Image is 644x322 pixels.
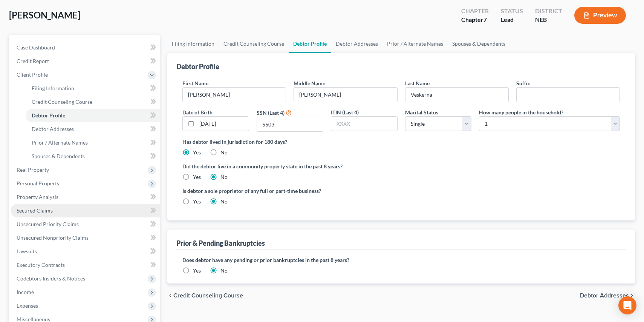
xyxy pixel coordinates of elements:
[193,198,201,205] label: Yes
[535,7,562,15] div: District
[17,58,49,64] span: Credit Report
[183,88,286,102] input: --
[11,231,160,245] a: Unsecured Nonpriority Claims
[405,108,438,116] label: Marital Status
[574,7,626,24] button: Preview
[11,258,160,272] a: Executory Contracts
[220,198,228,205] label: No
[382,35,448,53] a: Prior / Alternate Names
[17,234,89,241] span: Unsecured Nonpriority Claims
[32,85,74,91] span: Filing Information
[580,293,635,299] button: Debtor Addresses chevron_right
[32,99,92,105] span: Credit Counseling Course
[517,88,620,102] input: --
[176,239,265,248] div: Prior & Pending Bankruptcies
[11,245,160,258] a: Lawsuits
[193,173,201,181] label: Yes
[17,289,34,295] span: Income
[257,117,323,131] input: XXXX
[17,221,79,227] span: Unsecured Priority Claims
[483,16,487,23] span: 7
[479,108,563,116] label: How many people in the household?
[176,62,219,71] div: Debtor Profile
[11,190,160,204] a: Property Analysis
[32,126,74,132] span: Debtor Addresses
[289,35,331,53] a: Debtor Profile
[17,207,53,214] span: Secured Claims
[405,88,508,102] input: --
[11,204,160,217] a: Secured Claims
[167,35,219,53] a: Filing Information
[11,217,160,231] a: Unsecured Priority Claims
[17,166,49,173] span: Real Property
[26,149,160,163] a: Spouses & Dependents
[26,122,160,136] a: Debtor Addresses
[257,109,285,117] label: SSN (Last 4)
[167,293,173,299] i: chevron_left
[629,293,635,299] i: chevron_right
[182,187,397,195] label: Is debtor a sole proprietor of any full or part-time business?
[26,109,160,122] a: Debtor Profile
[516,79,530,87] label: Suffix
[220,267,228,274] label: No
[193,149,201,156] label: Yes
[9,9,80,20] span: [PERSON_NAME]
[17,262,65,268] span: Executory Contracts
[501,15,523,24] div: Lead
[17,248,37,254] span: Lawsuits
[461,15,489,24] div: Chapter
[182,256,620,264] label: Does debtor have any pending or prior bankruptcies in the past 8 years?
[182,138,620,146] label: Has debtor lived in jurisdiction for 180 days?
[405,79,430,87] label: Last Name
[26,82,160,95] a: Filing Information
[294,88,397,102] input: M.I
[11,54,160,68] a: Credit Report
[331,35,382,53] a: Debtor Addresses
[331,117,397,131] input: XXXX
[17,302,38,309] span: Expenses
[461,7,489,15] div: Chapter
[17,194,58,200] span: Property Analysis
[26,136,160,149] a: Prior / Alternate Names
[11,41,160,54] a: Case Dashboard
[294,79,325,87] label: Middle Name
[167,293,243,299] button: chevron_left Credit Counseling Course
[17,44,55,51] span: Case Dashboard
[17,71,48,78] span: Client Profile
[32,153,85,159] span: Spouses & Dependents
[220,149,228,156] label: No
[219,35,289,53] a: Credit Counseling Course
[182,79,208,87] label: First Name
[220,173,228,181] label: No
[182,108,213,116] label: Date of Birth
[17,275,85,282] span: Codebtors Insiders & Notices
[193,267,201,274] label: Yes
[580,293,629,299] span: Debtor Addresses
[173,293,243,299] span: Credit Counseling Course
[17,180,60,186] span: Personal Property
[182,162,620,170] label: Did the debtor live in a community property state in the past 8 years?
[618,296,636,314] div: Open Intercom Messenger
[501,7,523,15] div: Status
[535,15,562,24] div: NEB
[448,35,510,53] a: Spouses & Dependents
[331,108,359,116] label: ITIN (Last 4)
[26,95,160,109] a: Credit Counseling Course
[32,112,65,119] span: Debtor Profile
[32,139,88,146] span: Prior / Alternate Names
[197,117,249,131] input: MM/DD/YYYY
